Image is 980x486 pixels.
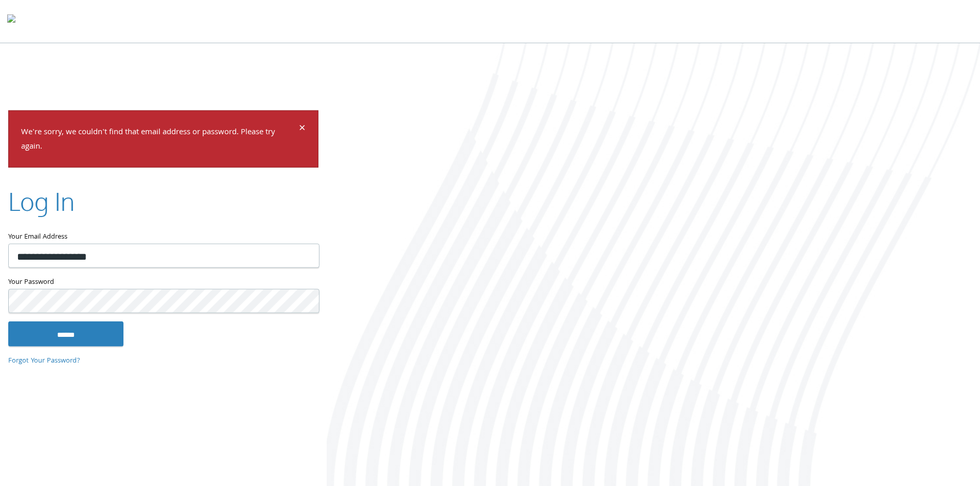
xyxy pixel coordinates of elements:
[21,125,297,155] p: We're sorry, we couldn't find that email address or password. Please try again.
[8,355,80,366] a: Forgot Your Password?
[8,184,75,219] h2: Log In
[299,123,306,135] button: Dismiss alert
[299,119,306,139] span: ×
[8,276,318,289] label: Your Password
[7,11,15,31] img: todyl-logo-dark.svg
